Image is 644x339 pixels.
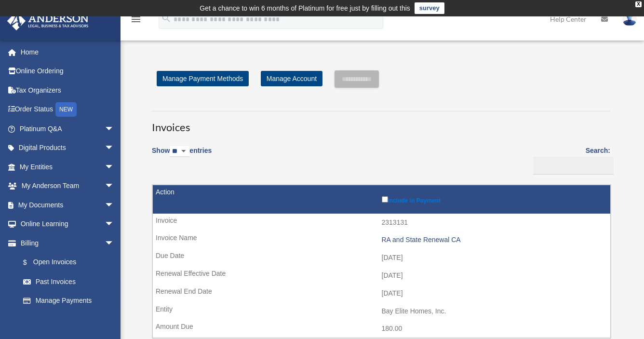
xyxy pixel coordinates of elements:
span: arrow_drop_down [105,195,124,215]
span: arrow_drop_down [105,119,124,139]
a: Manage Payments [13,291,124,311]
i: search [161,13,172,24]
a: Manage Account [261,71,322,86]
a: Billingarrow_drop_down [7,233,124,253]
input: Search: [533,157,614,175]
span: $ [28,257,33,269]
label: Show entries [152,145,212,167]
a: Order StatusNEW [7,100,129,120]
a: My Entitiesarrow_drop_down [7,157,129,176]
a: Manage Payment Methods [157,71,249,86]
label: Search: [530,145,610,175]
span: arrow_drop_down [105,233,124,253]
span: arrow_drop_down [105,176,124,196]
td: [DATE] [153,267,610,285]
a: Tax Organizers [7,81,129,100]
label: Include in Payment [382,194,606,204]
td: 180.00 [153,320,610,338]
select: Showentries [170,146,189,157]
a: menu [130,17,142,25]
a: Platinum Q&Aarrow_drop_down [7,119,129,138]
span: arrow_drop_down [105,157,124,177]
a: My Documentsarrow_drop_down [7,195,129,215]
a: My Anderson Teamarrow_drop_down [7,176,129,196]
a: Past Invoices [13,272,124,291]
div: Get a chance to win 6 months of Platinum for free just by filling out this [200,2,410,14]
td: [DATE] [153,249,610,267]
span: arrow_drop_down [105,215,124,234]
div: NEW [55,102,77,117]
a: Home [7,42,129,62]
a: survey [415,2,444,14]
td: [DATE] [153,285,610,303]
i: menu [130,14,142,25]
a: Digital Productsarrow_drop_down [7,138,129,158]
h3: Invoices [152,111,610,135]
a: $Open Invoices [13,253,119,272]
a: Online Learningarrow_drop_down [7,215,129,234]
input: Include in Payment [382,196,388,203]
span: arrow_drop_down [105,138,124,158]
div: close [635,1,642,7]
td: Bay Elite Homes, Inc. [153,302,610,321]
img: Anderson Advisors Platinum Portal [4,12,92,30]
td: 2313131 [153,214,610,232]
div: RA and State Renewal CA [382,236,606,244]
a: Online Ordering [7,62,129,81]
img: User Pic [622,12,637,26]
